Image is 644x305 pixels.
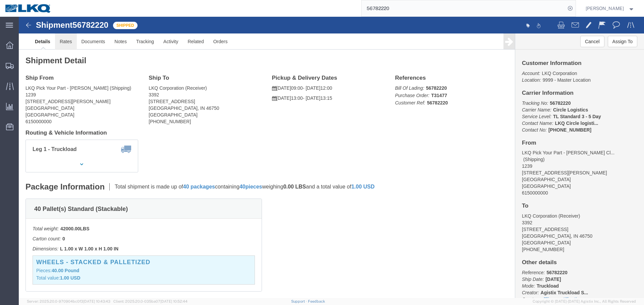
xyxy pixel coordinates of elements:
[5,3,52,13] img: logo
[362,0,566,16] input: Search for shipment number, reference number
[160,299,187,303] span: [DATE] 10:52:44
[113,299,187,303] span: Client: 2025.20.0-035ba07
[27,299,110,303] span: Server: 2025.20.0-970904bc0f3
[83,299,110,303] span: [DATE] 10:43:43
[291,299,308,303] a: Support
[586,5,624,12] span: Lea Merryweather
[585,4,635,12] button: [PERSON_NAME]
[533,299,636,304] span: Copyright © [DATE]-[DATE] Agistix Inc., All Rights Reserved
[19,17,644,298] iframe: FS Legacy Container
[308,299,325,303] a: Feedback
